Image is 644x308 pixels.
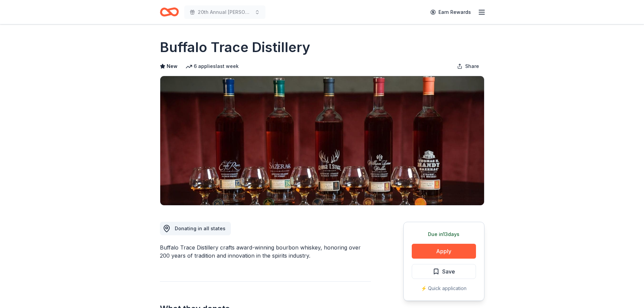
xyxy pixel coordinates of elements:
img: Image for Buffalo Trace Distillery [160,76,484,205]
button: Apply [412,244,476,259]
button: Share [452,60,484,73]
a: Home [160,4,179,20]
div: Due in 13 days [412,230,476,238]
span: Save [442,267,455,276]
span: Share [465,62,479,70]
span: Donating in all states [175,226,225,231]
h1: Buffalo Trace Distillery [160,38,310,57]
div: ⚡️ Quick application [412,284,476,292]
span: 20th Annual [PERSON_NAME] Memorial Golf Tournament [198,8,252,16]
button: 20th Annual [PERSON_NAME] Memorial Golf Tournament [184,5,265,19]
div: Buffalo Trace Distillery crafts award-winning bourbon whiskey, honoring over 200 years of traditi... [160,243,371,260]
button: Save [412,264,476,279]
div: 6 applies last week [186,62,239,70]
a: Earn Rewards [426,6,475,18]
span: New [167,62,177,70]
